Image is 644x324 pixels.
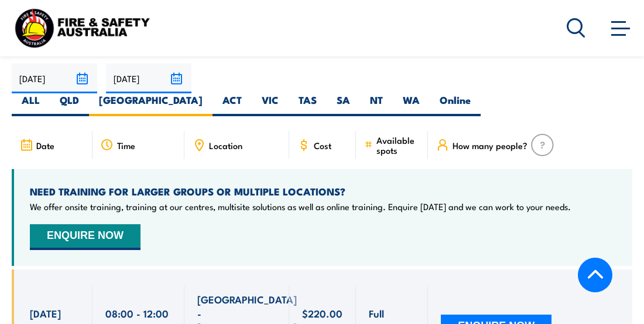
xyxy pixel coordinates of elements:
[209,140,242,150] span: Location
[302,306,342,320] span: $220.00
[393,93,430,116] label: WA
[12,93,50,116] label: ALL
[453,140,527,150] span: How many people?
[213,93,252,116] label: ACT
[36,140,54,150] span: Date
[30,306,61,320] span: [DATE]
[117,140,135,150] span: Time
[30,224,141,250] button: ENQUIRE NOW
[314,140,331,150] span: Cost
[30,185,571,198] h4: NEED TRAINING FOR LARGER GROUPS OR MULTIPLE LOCATIONS?
[89,93,213,116] label: [GEOGRAPHIC_DATA]
[252,93,289,116] label: VIC
[50,93,89,116] label: QLD
[30,201,571,212] p: We offer onsite training, training at our centres, multisite solutions as well as online training...
[430,93,481,116] label: Online
[360,93,393,116] label: NT
[376,135,420,155] span: Available spots
[105,306,169,320] span: 08:00 - 12:00
[106,63,191,93] input: To date
[12,63,97,93] input: From date
[369,306,384,320] span: Full
[327,93,360,116] label: SA
[289,93,327,116] label: TAS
